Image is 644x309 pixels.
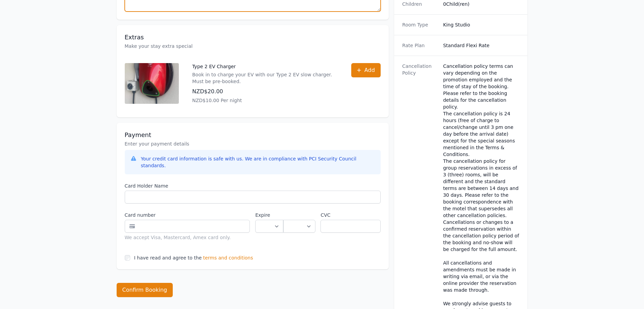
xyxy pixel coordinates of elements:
dt: Children [402,1,438,7]
p: Make your stay extra special [125,43,381,50]
dd: 0 Child(ren) [443,1,520,7]
button: Add [351,63,381,77]
label: Card Holder Name [125,182,381,189]
dd: Standard Flexi Rate [443,42,520,49]
label: CVC [320,212,380,218]
h3: Extras [125,33,381,41]
p: Enter your payment details [125,140,381,147]
p: NZD$10.00 Per night [192,97,338,104]
span: terms and conditions [203,254,253,261]
button: Confirm Booking [117,283,173,297]
label: I have read and agree to the [134,255,202,260]
span: Add [364,66,375,74]
p: NZD$20.00 [192,88,338,96]
label: Expire [255,212,283,218]
dd: King Studio [443,21,520,28]
div: Your credit card information is safe with us. We are in compliance with PCI Security Council stan... [141,155,375,169]
p: Type 2 EV Charger [192,63,338,70]
dt: Room Type [402,21,438,28]
img: Type 2 EV Charger [125,63,179,104]
dt: Rate Plan [402,42,438,49]
h3: Payment [125,131,381,139]
div: We accept Visa, Mastercard, Amex card only. [125,234,250,241]
p: Book in to charge your EV with our Type 2 EV slow charger. Must be pre-booked. [192,71,338,85]
label: Card number [125,212,250,218]
label: . [283,212,315,218]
